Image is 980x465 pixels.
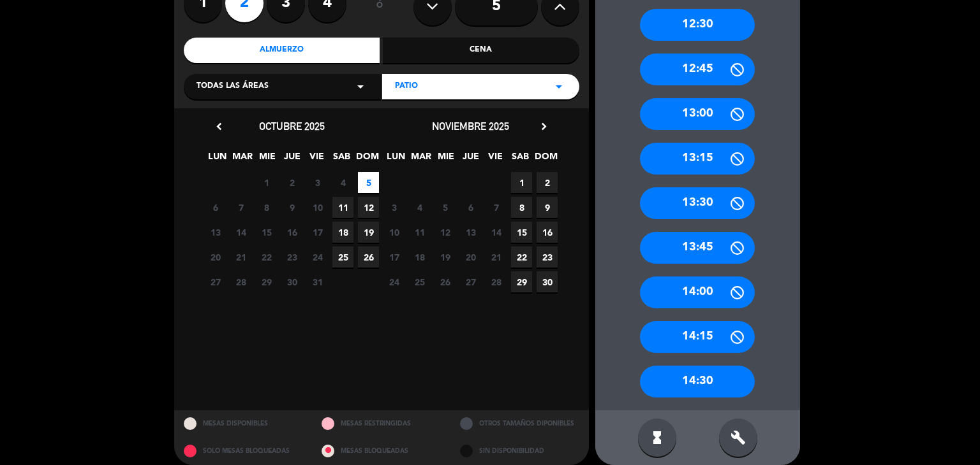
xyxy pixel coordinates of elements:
[358,222,379,243] span: 19
[640,276,755,308] div: 14:00
[383,271,405,292] span: 24
[410,149,431,170] span: MAR
[511,197,532,218] span: 8
[535,149,556,170] span: DOM
[307,197,328,218] span: 10
[731,430,746,445] i: build
[232,149,253,170] span: MAR
[434,197,456,218] span: 5
[640,9,755,41] div: 12:30
[312,438,450,465] div: MESAS BLOQUEADAS
[256,197,277,218] span: 8
[537,222,558,243] span: 16
[537,172,558,193] span: 2
[281,172,302,193] span: 2
[332,197,353,218] span: 11
[383,38,579,63] div: Cena
[205,222,226,243] span: 13
[510,149,531,170] span: SAB
[358,247,379,268] span: 26
[511,247,532,268] span: 22
[212,120,226,133] i: chevron_left
[385,149,406,170] span: LUN
[353,79,368,94] i: arrow_drop_down
[281,222,302,243] span: 16
[434,247,456,268] span: 19
[230,197,251,218] span: 7
[409,247,430,268] span: 18
[307,271,328,292] span: 31
[307,247,328,268] span: 24
[640,98,755,130] div: 13:00
[450,410,589,438] div: OTROS TAMAÑOS DIPONIBLES
[409,197,430,218] span: 4
[383,197,405,218] span: 3
[434,271,456,292] span: 26
[358,172,379,193] span: 5
[435,149,456,170] span: MIE
[307,222,328,243] span: 17
[486,197,507,218] span: 7
[486,247,507,268] span: 21
[256,149,278,170] span: MIE
[256,222,277,243] span: 15
[259,120,325,132] span: octubre 2025
[460,222,481,243] span: 13
[312,410,450,438] div: MESAS RESTRINGIDAS
[460,247,481,268] span: 20
[460,197,481,218] span: 6
[358,197,379,218] span: 12
[281,149,302,170] span: JUE
[332,222,353,243] span: 18
[511,222,532,243] span: 15
[450,438,589,465] div: SIN DISPONIBILIDAD
[640,232,755,264] div: 13:45
[205,247,226,268] span: 20
[537,247,558,268] span: 23
[205,271,226,292] span: 27
[332,172,353,193] span: 4
[174,410,313,438] div: MESAS DISPONIBLES
[460,149,481,170] span: JUE
[460,271,481,292] span: 27
[230,222,251,243] span: 14
[432,120,509,132] span: noviembre 2025
[256,172,277,193] span: 1
[486,222,507,243] span: 14
[485,149,506,170] span: VIE
[174,438,313,465] div: SOLO MESAS BLOQUEADAS
[184,38,380,63] div: Almuerzo
[281,271,302,292] span: 30
[383,247,405,268] span: 17
[434,222,456,243] span: 12
[409,271,430,292] span: 25
[197,80,269,93] span: Todas las áreas
[486,271,507,292] span: 28
[409,222,430,243] span: 11
[230,271,251,292] span: 28
[640,143,755,175] div: 13:15
[281,247,302,268] span: 23
[511,271,532,292] span: 29
[306,149,327,170] span: VIE
[650,430,665,445] i: hourglass_full
[230,247,251,268] span: 21
[356,149,377,170] span: DOM
[332,247,353,268] span: 25
[281,197,302,218] span: 9
[395,80,418,93] span: PATIO
[256,247,277,268] span: 22
[640,321,755,353] div: 14:15
[640,187,755,219] div: 13:30
[256,271,277,292] span: 29
[537,120,551,133] i: chevron_right
[331,149,352,170] span: SAB
[383,222,405,243] span: 10
[307,172,328,193] span: 3
[640,54,755,85] div: 12:45
[537,271,558,292] span: 30
[551,79,567,94] i: arrow_drop_down
[537,197,558,218] span: 9
[640,366,755,397] div: 14:30
[207,149,228,170] span: LUN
